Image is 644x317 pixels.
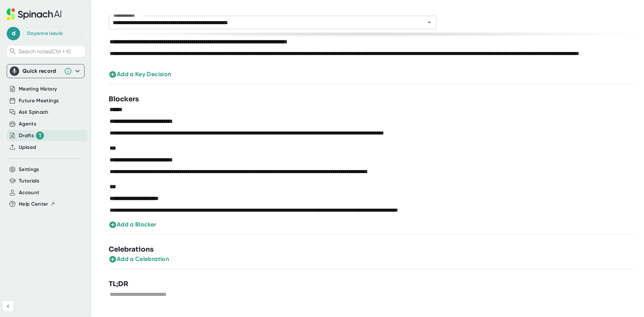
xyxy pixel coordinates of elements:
[109,255,169,264] button: Add a Celebration
[19,189,39,197] button: Account
[18,48,83,55] span: Search notes (Ctrl + K)
[109,70,171,79] button: Add a Key Decision
[19,97,59,105] button: Future Meetings
[19,131,44,140] div: Drafts
[27,31,63,37] div: Dayanna Isaula
[19,120,36,128] button: Agents
[19,177,39,185] button: Tutorials
[22,68,61,74] div: Quick record
[7,27,20,40] span: d
[10,64,82,78] div: Quick record
[19,166,39,173] button: Settings
[19,144,36,151] button: Upload
[19,85,57,93] button: Meeting History
[19,200,55,208] button: Help Center
[425,18,434,27] button: Open
[109,279,128,289] h3: TL;DR
[109,245,154,255] h3: Celebrations
[19,108,49,116] button: Ask Spinach
[36,131,44,140] div: 1
[109,220,156,229] button: Add a Blocker
[19,200,48,208] span: Help Center
[19,131,44,140] button: Drafts 1
[109,94,139,104] h3: Blockers
[3,301,13,312] button: Collapse sidebar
